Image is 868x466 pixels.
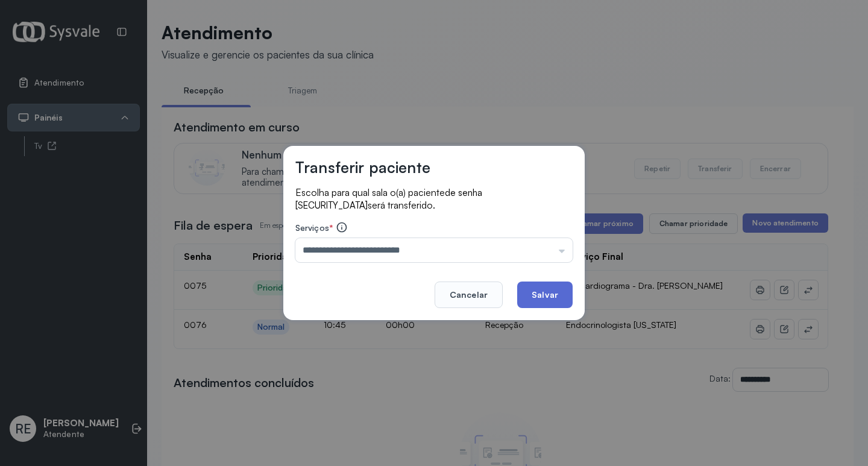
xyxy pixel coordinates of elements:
span: Serviços [295,222,329,233]
p: Escolha para qual sala o(a) paciente será transferido. [295,186,573,212]
button: Salvar [517,282,573,308]
h3: Transferir paciente [295,158,430,177]
button: Cancelar [435,282,503,308]
span: de senha [SECURITY_DATA] [295,187,482,211]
